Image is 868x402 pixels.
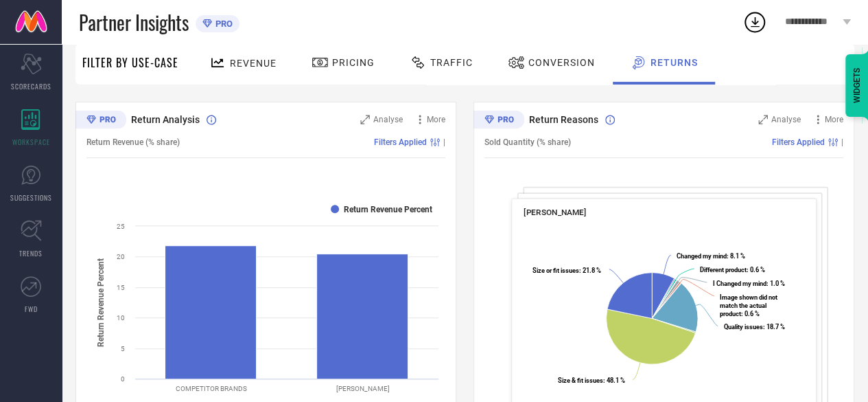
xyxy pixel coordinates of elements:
span: Sold Quantity (% share) [484,137,571,147]
text: : 18.7 % [724,323,785,331]
span: Returns [650,57,698,68]
span: Traffic [430,57,473,68]
text: : 48.1 % [557,377,624,384]
text: : 0.6 % [720,293,777,317]
span: TRENDS [19,248,43,258]
span: Conversion [528,57,595,68]
span: Analyse [373,115,403,124]
tspan: Different product [700,266,747,273]
span: SUGGESTIONS [10,192,52,203]
text: 0 [121,375,125,383]
span: Filter By Use-Case [82,54,178,71]
span: Filters Applied [772,137,825,147]
span: PRO [212,19,233,29]
text: : 21.8 % [532,267,601,274]
div: Premium [473,111,524,131]
text: : 8.1 % [677,252,745,260]
tspan: Quality issues [724,323,763,331]
span: SCORECARDS [11,81,51,91]
span: Filters Applied [374,137,427,147]
span: Return Reasons [529,114,598,125]
tspan: Size or fit issues [532,267,579,274]
span: Partner Insights [79,8,189,36]
span: More [825,115,843,124]
text: 10 [117,314,125,322]
span: [PERSON_NAME] [524,208,586,217]
svg: Zoom [360,115,370,124]
span: | [841,137,843,147]
text: 25 [117,223,125,230]
span: FWD [25,304,38,314]
svg: Zoom [758,115,768,124]
span: | [443,137,445,147]
text: COMPETITOR BRANDS [176,385,247,392]
span: More [427,115,445,124]
tspan: Image shown did not match the actual product [720,293,777,317]
tspan: Changed my mind [677,252,727,260]
span: Pricing [332,57,375,68]
span: Analyse [771,115,801,124]
text: 5 [121,345,125,353]
text: 20 [117,253,125,260]
text: 15 [117,284,125,291]
tspan: I Changed my mind [712,280,766,287]
tspan: Size & fit issues [557,377,602,384]
text: Return Revenue Percent [344,205,432,214]
span: WORKSPACE [12,137,50,147]
span: Revenue [230,58,277,69]
span: Return Revenue (% share) [86,137,180,147]
div: Open download list [742,10,767,34]
div: Premium [75,111,126,131]
text: [PERSON_NAME] [336,385,390,392]
text: : 1.0 % [712,280,784,287]
tspan: Return Revenue Percent [96,258,106,346]
text: : 0.6 % [700,266,765,273]
span: Return Analysis [131,114,200,125]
